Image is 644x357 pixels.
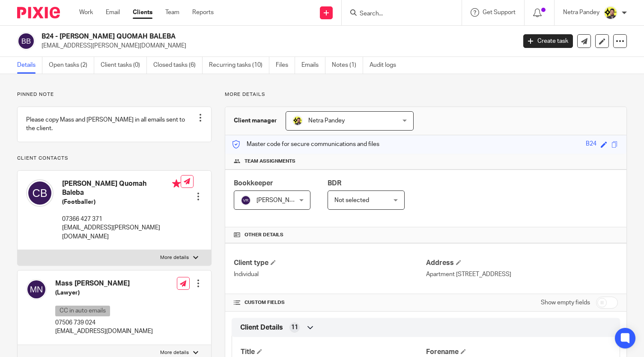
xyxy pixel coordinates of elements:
p: [EMAIL_ADDRESS][PERSON_NAME][DOMAIN_NAME] [62,223,181,241]
a: Recurring tasks (10) [209,57,269,74]
h4: [PERSON_NAME] Quomah Baleba [62,179,181,198]
p: Individual [234,270,426,279]
h5: (Lawyer) [55,289,153,297]
img: svg%3E [26,279,47,300]
p: More details [160,349,189,356]
h4: Client type [234,259,426,268]
h4: Forename [426,348,611,357]
a: Emails [301,57,325,74]
img: Netra-New-Starbridge-Yellow.jpg [604,6,617,20]
img: Netra-New-Starbridge-Yellow.jpg [292,116,303,126]
a: Clients [133,8,152,17]
p: CC in auto emails [55,306,110,316]
h3: Client manager [234,116,277,125]
span: Bookkeeper [234,180,273,187]
a: Closed tasks (6) [153,57,203,74]
p: 07366 427 371 [62,215,181,223]
a: Create task [523,34,573,48]
i: Primary [172,179,181,188]
img: svg%3E [26,179,54,207]
label: Show empty fields [541,298,590,307]
p: [EMAIL_ADDRESS][PERSON_NAME][DOMAIN_NAME] [42,42,510,50]
a: Open tasks (2) [49,57,94,74]
img: Pixie [17,7,60,18]
a: Client tasks (0) [101,57,147,74]
span: Client Details [240,323,283,332]
a: Notes (1) [332,57,363,74]
p: [EMAIL_ADDRESS][DOMAIN_NAME] [55,327,153,336]
span: [PERSON_NAME] [256,197,304,203]
a: Email [106,8,120,17]
p: 07506 739 024 [55,318,153,327]
span: Netra Pandey [308,118,345,124]
a: Details [17,57,42,74]
h4: Mass [PERSON_NAME] [55,279,153,288]
p: Client contacts [17,155,212,162]
span: Get Support [483,9,516,15]
h4: CUSTOM FIELDS [234,299,426,306]
span: 11 [291,323,298,332]
a: Reports [192,8,214,17]
span: Other details [244,232,283,238]
p: Master code for secure communications and files [232,140,379,149]
span: Team assignments [244,158,295,165]
p: Pinned note [17,91,212,98]
a: Files [276,57,295,74]
p: More details [160,254,189,261]
a: Audit logs [370,57,402,74]
img: svg%3E [241,195,251,205]
input: Search [359,10,436,18]
span: BDR [328,180,341,187]
span: Not selected [334,197,369,203]
h4: Address [426,259,618,268]
h2: B24 - [PERSON_NAME] QUOMAH BALEBA [42,32,417,41]
h5: (Footballer) [62,198,181,206]
h4: Title [241,348,426,357]
p: More details [225,91,627,98]
div: B24 [586,140,596,149]
a: Work [79,8,93,17]
p: Netra Pandey [563,8,599,17]
p: Apartment [STREET_ADDRESS] [426,270,618,279]
img: svg%3E [17,32,35,50]
a: Team [165,8,179,17]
